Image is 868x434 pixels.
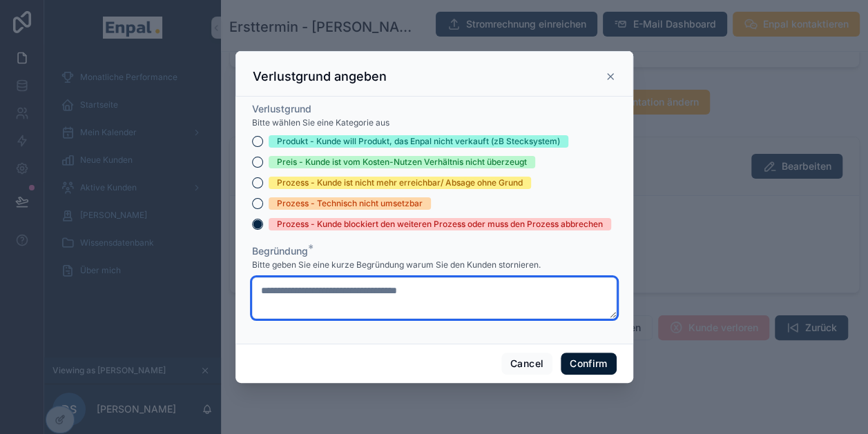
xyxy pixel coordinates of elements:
[561,353,616,375] button: Confirm
[277,156,527,168] div: Preis - Kunde ist vom Kosten-Nutzen Verhältnis nicht überzeugt
[277,197,423,210] div: Prozess - Technisch nicht umsetzbar
[277,135,560,148] div: Produkt - Kunde will Produkt, das Enpal nicht verkauft (zB Stecksystem)
[253,68,387,85] h3: Verlustgrund angeben
[252,103,311,115] span: Verlustgrund
[277,177,523,189] div: Prozess - Kunde ist nicht mehr erreichbar/ Absage ohne Grund
[277,218,603,230] div: Prozess - Kunde blockiert den weiteren Prozess oder muss den Prozess abbrechen
[501,353,552,375] button: Cancel
[252,245,308,257] span: Begründung
[252,117,389,128] span: Bitte wählen Sie eine Kategorie aus
[252,259,541,270] span: Bitte geben Sie eine kurze Begründung warum Sie den Kunden stornieren.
